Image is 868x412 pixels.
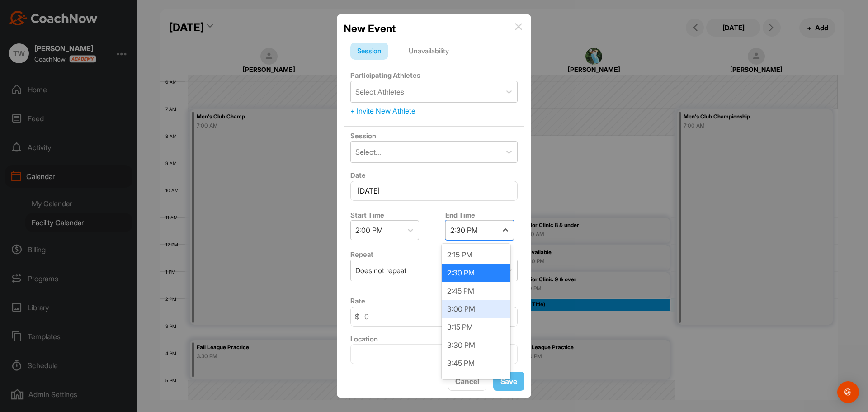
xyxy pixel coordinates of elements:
[350,335,378,343] label: Location
[355,147,381,157] div: Select...
[350,105,518,116] div: + Invite New Athlete
[837,381,859,403] div: Open Intercom Messenger
[442,246,510,264] div: 2:15 PM
[442,264,510,282] div: 2:30 PM
[515,23,522,30] img: info
[493,372,524,391] button: Save
[442,354,510,372] div: 3:45 PM
[350,181,518,201] input: Select Date
[350,211,384,219] label: Start Time
[442,372,510,390] div: 4:00 PM
[350,43,388,60] div: Session
[442,282,510,300] div: 2:45 PM
[350,71,420,80] label: Participating Athletes
[355,86,404,97] div: Select Athletes
[350,171,366,180] label: Date
[355,311,359,322] span: $
[448,372,486,391] button: Cancel
[445,211,475,219] label: End Time
[355,265,406,276] div: Does not repeat
[344,21,396,36] h2: New Event
[442,300,510,318] div: 3:00 PM
[350,250,373,259] label: Repeat
[355,225,383,236] div: 2:00 PM
[350,297,365,305] label: Rate
[442,318,510,336] div: 3:15 PM
[402,43,456,60] div: Unavailability
[350,307,518,327] input: 0
[442,336,510,354] div: 3:30 PM
[450,225,478,236] div: 2:30 PM
[350,132,376,140] label: Session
